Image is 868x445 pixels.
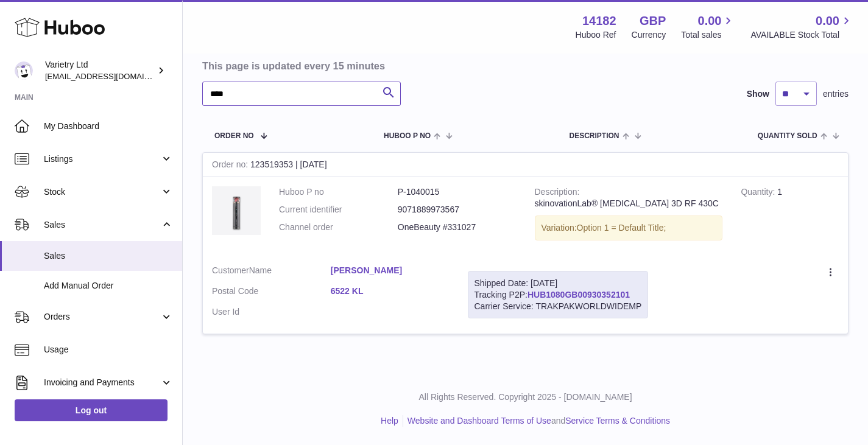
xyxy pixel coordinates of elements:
[747,88,769,100] label: Show
[565,416,670,426] a: Service Terms & Conditions
[398,186,517,198] dd: P-1040015
[528,290,630,300] a: HUB1080GB00930352101
[44,311,160,323] span: Orders
[212,286,331,300] dt: Postal Code
[569,132,619,140] span: Description
[823,88,849,100] span: entries
[331,286,450,297] a: 6522 KL
[750,29,853,41] span: AVAILABLE Stock Total
[681,29,735,41] span: Total sales
[44,377,160,388] span: Invoicing and Payments
[44,121,173,132] span: My Dashboard
[203,153,848,177] div: 123519353 | [DATE]
[535,198,723,209] div: skinovationLab® [MEDICAL_DATA] 3D RF 430C
[202,59,845,72] h3: This page is updated every 15 minutes
[816,13,839,29] span: 0.00
[212,265,249,275] span: Customer
[192,391,858,403] p: All Rights Reserved. Copyright 2025 - [DOMAIN_NAME]
[44,219,160,231] span: Sales
[15,399,168,421] a: Log out
[15,61,33,80] img: leith@varietry.com
[403,415,670,427] li: and
[381,416,398,426] a: Help
[475,301,642,312] div: Carrier Service: TRAKPAKWORLDWIDEMP
[384,132,431,140] span: Huboo P no
[535,215,723,240] div: Variation:
[632,29,666,41] div: Currency
[279,204,398,215] dt: Current identifier
[698,13,722,29] span: 0.00
[741,187,777,200] strong: Quantity
[44,344,173,356] span: Usage
[44,153,160,165] span: Listings
[45,71,179,81] span: [EMAIL_ADDRESS][DOMAIN_NAME]
[212,306,331,318] dt: User Id
[681,13,735,41] a: 0.00 Total sales
[582,13,616,29] strong: 14182
[758,132,817,140] span: Quantity Sold
[331,265,450,276] a: [PERSON_NAME]
[212,265,331,279] dt: Name
[576,29,616,41] div: Huboo Ref
[640,13,666,29] strong: GBP
[475,278,642,289] div: Shipped Date: [DATE]
[750,13,853,41] a: 0.00 AVAILABLE Stock Total
[44,186,160,198] span: Stock
[535,187,580,200] strong: Description
[214,132,254,140] span: Order No
[398,222,517,233] dd: OneBeauty #331027
[279,186,398,198] dt: Huboo P no
[212,159,250,172] strong: Order no
[468,271,649,319] div: Tracking P2P:
[212,186,261,235] img: Muse_RF.jpg
[279,222,398,233] dt: Channel order
[398,204,517,215] dd: 9071889973567
[732,177,848,256] td: 1
[577,223,666,233] span: Option 1 = Default Title;
[408,416,551,426] a: Website and Dashboard Terms of Use
[44,280,173,292] span: Add Manual Order
[45,59,155,82] div: Varietry Ltd
[44,250,173,262] span: Sales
